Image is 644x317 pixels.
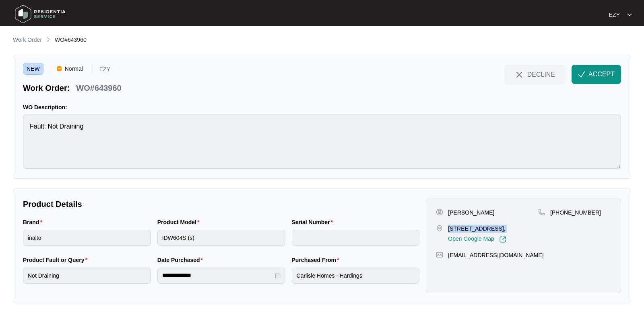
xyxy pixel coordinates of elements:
[23,198,419,210] p: Product Details
[62,63,86,75] span: Normal
[55,37,87,43] span: WO#643960
[23,230,151,246] input: Brand
[448,251,543,259] p: [EMAIL_ADDRESS][DOMAIN_NAME]
[45,36,52,43] img: chevron-right
[23,268,151,284] input: Product Fault or Query
[514,70,524,80] img: close-Icon
[588,70,615,79] span: ACCEPT
[99,66,110,75] p: EZY
[13,36,42,44] p: Work Order
[578,71,585,78] img: check-Icon
[57,66,62,71] img: Vercel Logo
[23,256,91,264] label: Product Fault or Query
[609,11,620,19] p: EZY
[448,225,506,233] p: [STREET_ADDRESS],
[23,82,70,94] p: Work Order:
[504,65,565,84] button: close-IconDECLINE
[448,236,506,243] a: Open Google Map
[572,65,621,84] button: check-IconACCEPT
[292,230,420,246] input: Serial Number
[11,36,43,45] a: Work Order
[436,209,443,216] img: user-pin
[157,218,203,226] label: Product Model
[23,115,621,169] textarea: Fault: Not Draining
[162,271,273,280] input: Date Purchased
[550,209,601,217] p: [PHONE_NUMBER]
[23,218,45,226] label: Brand
[436,225,443,232] img: map-pin
[292,218,336,226] label: Serial Number
[538,209,545,216] img: map-pin
[292,256,343,264] label: Purchased From
[627,13,632,17] img: dropdown arrow
[448,209,494,217] p: [PERSON_NAME]
[292,268,420,284] input: Purchased From
[157,256,206,264] label: Date Purchased
[499,236,506,243] img: Link-External
[527,70,555,79] span: DECLINE
[157,230,285,246] input: Product Model
[12,2,68,26] img: residentia service logo
[23,63,43,75] span: NEW
[436,251,443,258] img: map-pin
[76,82,121,94] p: WO#643960
[23,103,621,111] p: WO Description:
